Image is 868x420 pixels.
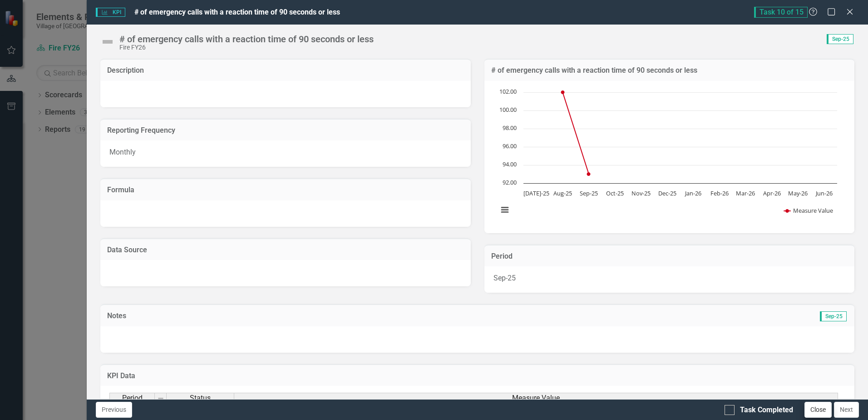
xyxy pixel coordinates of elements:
[107,126,464,135] h3: Reporting Frequency
[763,189,780,197] text: Apr-26
[107,246,464,254] h3: Data Source
[493,88,845,224] div: Chart. Highcharts interactive chart.
[107,312,409,320] h3: Notes
[499,87,517,95] text: 102.00
[190,394,211,402] span: Status
[736,189,755,197] text: Mar-26
[493,88,842,224] svg: Interactive chart
[684,189,701,197] text: Jan-26
[740,405,793,415] div: Task Completed
[606,189,624,197] text: Oct-25
[96,402,132,418] button: Previous
[107,186,464,194] h3: Formula
[631,189,651,197] text: Nov-25
[498,204,511,216] button: View chart menu, Chart
[100,35,115,49] img: Not Defined
[503,160,517,168] text: 94.00
[587,172,590,176] path: Sep-25, 93. Measure Value.
[804,402,832,418] button: Close
[820,311,847,321] span: Sep-25
[834,402,859,418] button: Next
[503,142,517,150] text: 96.00
[134,8,340,16] span: # of emergency calls with a reaction time of 90 seconds or less
[710,189,728,197] text: Feb-26
[784,206,833,215] button: Show Measure Value
[107,66,464,75] h3: Description
[491,252,848,260] h3: Period
[658,189,676,197] text: Dec-25
[512,394,560,402] span: Measure Value
[754,7,808,18] span: Task 10 of 15
[491,66,848,75] h3: # of emergency calls with a reaction time of 90 seconds or less
[96,8,125,17] span: KPI
[553,189,572,197] text: Aug-25
[157,395,164,402] img: 8DAGhfEEPCf229AAAAAElFTkSuQmCC
[119,34,374,44] div: # of emergency calls with a reaction time of 90 seconds or less
[107,372,848,380] h3: KPI Data
[561,90,564,94] path: Aug-25, 102. Measure Value.
[499,105,517,114] text: 100.00
[503,124,517,132] text: 98.00
[523,189,549,197] text: [DATE]-25
[122,394,143,402] span: Period
[503,178,517,186] text: 92.00
[814,189,832,197] text: Jun-26
[119,44,374,51] div: Fire FY26
[580,189,598,197] text: Sep-25
[788,189,808,197] text: May-26
[827,34,853,44] span: Sep-25
[484,266,854,293] div: Sep-25
[100,140,470,167] div: Monthly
